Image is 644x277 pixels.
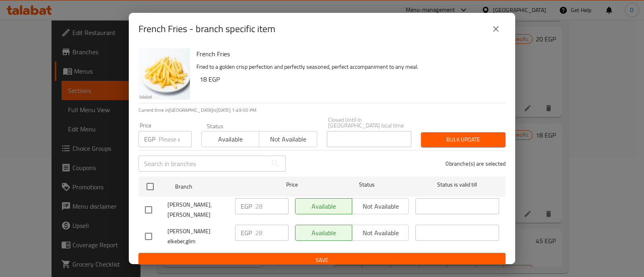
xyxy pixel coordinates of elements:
span: Bulk update [427,135,499,145]
span: [PERSON_NAME] elkeber,glim [167,226,229,246]
span: Save [145,255,499,265]
p: EGP [144,134,155,144]
h6: French Fries [196,48,499,60]
p: 0 branche(s) are selected [446,160,506,168]
button: Available [201,131,259,147]
span: Status [325,180,409,190]
span: Available [205,133,256,145]
input: Please enter price [255,198,289,214]
button: Save [138,253,506,268]
p: Fried to a golden crisp perfection and perfectly seasoned, perfect accompaniment to any meal. [196,62,499,72]
img: French Fries [138,48,190,100]
h6: 18 EGP [200,74,499,85]
p: EGP [241,228,252,238]
input: Please enter price [159,131,192,147]
button: Bulk update [421,132,506,147]
span: Status is valid till [415,180,499,190]
h2: French Fries - branch specific item [138,23,275,35]
p: Current time in [GEOGRAPHIC_DATA] is [DATE] 1:49:00 PM [138,107,506,114]
p: EGP [241,201,252,211]
span: [PERSON_NAME], [PERSON_NAME] [167,200,229,220]
input: Search in branches [138,156,267,172]
span: Branch [175,182,259,192]
span: Not available [262,133,314,145]
input: Please enter price [255,225,289,241]
button: close [486,19,506,39]
span: Price [265,180,319,190]
button: Not available [259,131,317,147]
